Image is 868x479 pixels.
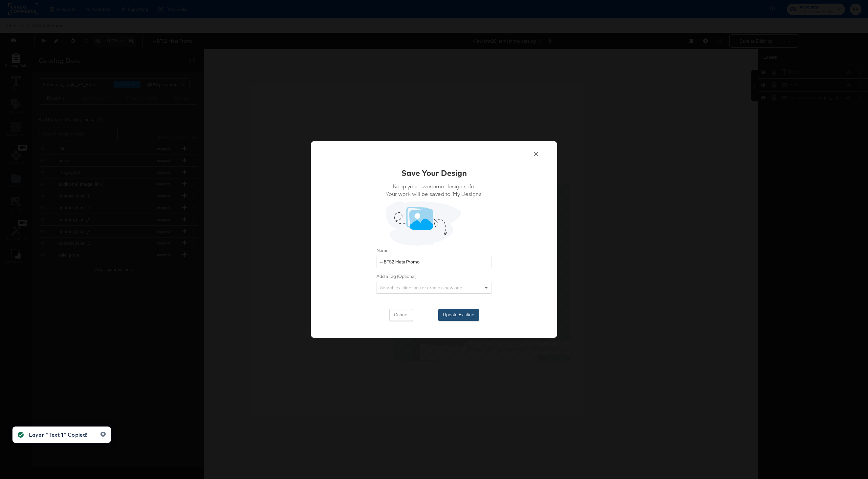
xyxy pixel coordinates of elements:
label: Add a Tag (Optional): [377,273,491,280]
button: Update Existing [438,309,479,321]
label: Name: [377,247,491,254]
span: Keep your awesome design safe. [386,182,483,190]
div: Search existing tags or create a new one [377,282,491,293]
button: Cancel [389,309,413,321]
div: Save Your Design [401,167,467,178]
div: Layer "Text 1" Copied! [29,431,87,439]
span: Your work will be saved to ‘My Designs’ [386,190,483,198]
